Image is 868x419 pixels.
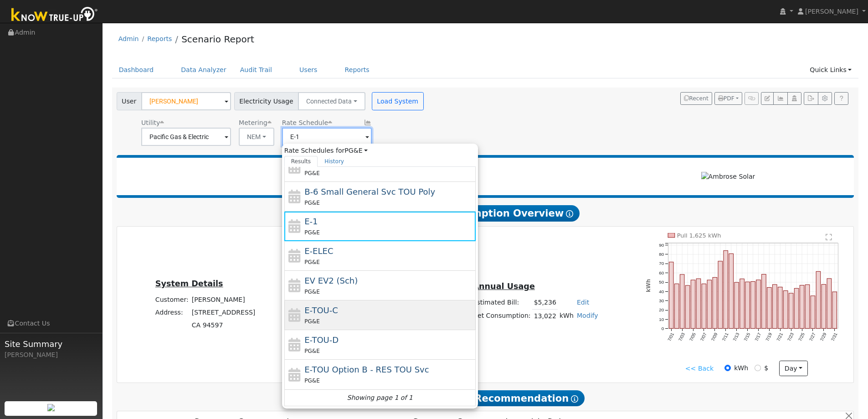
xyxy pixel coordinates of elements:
[391,205,580,222] span: Energy Consumption Overview
[304,378,319,384] span: PG&E
[803,62,858,78] a: Quick Links
[765,332,773,342] text: 7/19
[776,332,784,342] text: 7/21
[808,332,817,342] text: 7/27
[571,395,578,403] i: Show Help
[710,332,719,342] text: 7/09
[304,170,319,176] span: PG&E
[685,364,714,373] a: << Back
[558,309,575,322] td: kWh
[678,332,686,342] text: 7/03
[659,279,664,285] text: 50
[5,338,98,350] span: Site Summary
[304,259,319,265] span: PG&E
[667,332,675,342] text: 7/01
[282,128,372,146] input: Select a Rate Schedule
[729,253,734,328] rect: onclick=""
[675,284,679,329] rect: onclick=""
[734,282,739,328] rect: onclick=""
[718,95,734,102] span: PDF
[778,287,783,329] rect: onclick=""
[833,292,837,328] rect: onclick=""
[7,5,103,26] img: Know True-Up
[234,92,298,110] span: Electricity Usage
[699,332,708,342] text: 7/07
[190,319,257,332] td: CA 94597
[688,332,697,342] text: 7/05
[724,365,731,371] input: kWh
[282,119,332,126] span: Alias: HE1
[754,332,762,342] text: 7/17
[233,62,279,78] a: Audit Trail
[677,232,721,239] text: Pull 1,625 kWh
[686,285,690,328] rect: onclick=""
[141,92,231,110] input: Select a User
[293,62,324,78] a: Users
[304,305,338,315] span: E-TOU-C
[154,306,190,319] td: Address:
[756,280,761,329] rect: onclick=""
[566,210,573,217] i: Show Help
[154,293,190,306] td: Customer:
[112,62,161,78] a: Dashboard
[318,156,351,167] a: History
[304,335,339,345] span: E-TOU-D
[762,274,766,329] rect: onclick=""
[304,276,358,285] span: Electric Vehicle EV2 (Sch)
[344,147,368,154] a: PG&E
[659,298,664,303] text: 30
[784,291,788,329] rect: onclick=""
[239,128,274,146] button: NEM
[789,293,794,328] rect: onclick=""
[304,229,319,236] span: PG&E
[830,332,838,342] text: 7/31
[47,404,55,411] img: retrieve
[755,365,761,371] input: $
[826,233,832,241] text: 
[743,332,751,342] text: 7/15
[714,92,742,105] button: PDF
[659,243,664,248] text: 90
[669,262,674,329] rect: onclick=""
[338,62,376,78] a: Reports
[239,118,274,128] div: Metering
[822,285,827,329] rect: onclick=""
[577,299,589,306] a: Edit
[304,200,319,206] span: PG&E
[147,35,172,42] a: Reports
[834,92,848,105] a: Help Link
[141,128,231,146] input: Select a Utility
[117,92,142,110] span: User
[805,8,858,15] span: [PERSON_NAME]
[347,393,413,403] i: Showing page 1 of 1
[724,251,728,329] rect: onclick=""
[126,162,602,178] h2: Scenario Report
[298,92,365,110] button: Connected Data
[284,146,368,155] span: Rate Schedules for
[304,318,319,325] span: PG&E
[659,317,664,322] text: 10
[707,280,712,328] rect: onclick=""
[121,162,607,191] div: Powered by Know True-Up ®
[386,390,585,407] span: Storage+Solar Recommendation
[141,118,231,128] div: Utility
[701,172,755,181] img: Ambrose Solar
[773,285,777,328] rect: onclick=""
[806,285,810,328] rect: onclick=""
[800,285,805,329] rect: onclick=""
[659,261,664,266] text: 70
[304,365,429,374] span: E-TOU Option B - Residential Time of Use Service (All Baseline Regions)
[190,293,257,306] td: [PERSON_NAME]
[713,277,717,328] rect: onclick=""
[764,363,768,373] label: $
[779,361,807,376] button: day
[304,246,333,256] span: E-ELEC
[304,348,319,354] span: PG&E
[155,279,223,288] u: System Details
[372,92,424,110] button: Load System
[659,289,664,294] text: 40
[787,92,801,105] button: Login As
[190,306,257,319] td: [STREET_ADDRESS]
[751,282,755,329] rect: onclick=""
[532,296,558,310] td: $5,236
